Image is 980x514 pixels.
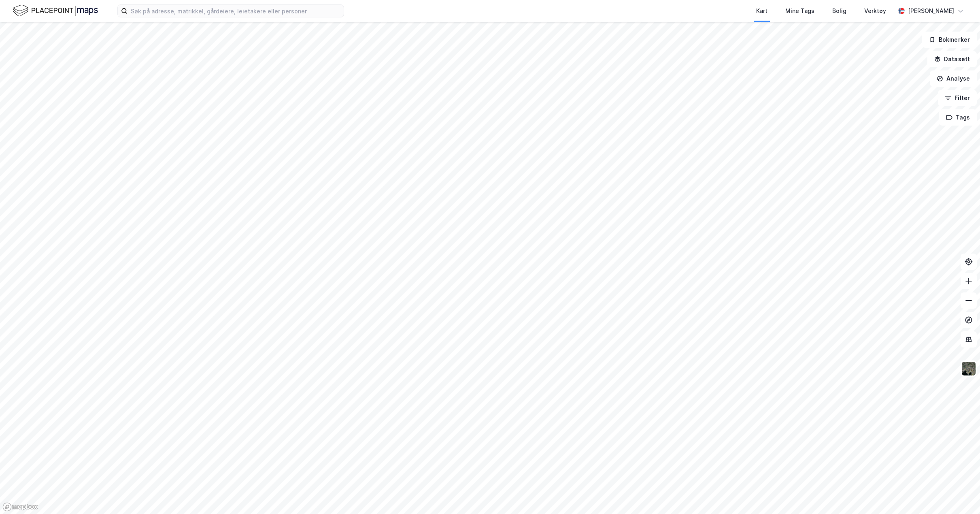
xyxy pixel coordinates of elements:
[785,6,814,16] div: Mine Tags
[961,361,976,376] img: 9k=
[908,6,954,16] div: [PERSON_NAME]
[927,51,977,67] button: Datasett
[832,6,846,16] div: Bolig
[128,5,344,17] input: Søk på adresse, matrikkel, gårdeiere, leietakere eller personer
[922,32,977,48] button: Bokmerker
[13,4,98,18] img: logo.f888ab2527a4732fd821a326f86c7f29.svg
[864,6,886,16] div: Verktøy
[940,475,980,514] iframe: Chat Widget
[756,6,767,16] div: Kart
[938,90,977,106] button: Filter
[939,109,977,126] button: Tags
[940,475,980,514] div: Kontrollprogram for chat
[930,70,977,87] button: Analyse
[2,502,38,512] a: Mapbox homepage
